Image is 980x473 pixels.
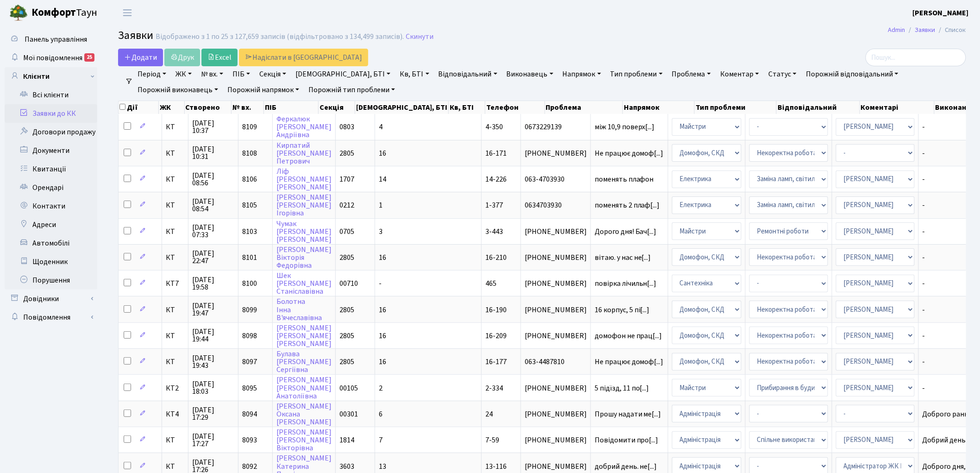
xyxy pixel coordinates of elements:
span: КТ [166,436,184,444]
span: поменять плафон [595,176,664,183]
span: КТ4 [166,410,184,418]
a: Excel [201,49,238,66]
a: Кв, БТІ [396,66,433,82]
span: Заявки [118,27,153,44]
span: між 10,9 поверх[...] [595,122,655,132]
a: [PERSON_NAME]Оксана[PERSON_NAME] [276,401,332,427]
a: Ліф[PERSON_NAME][PERSON_NAME] [276,166,332,192]
th: Секція [319,101,355,114]
span: КТ7 [166,280,184,287]
a: Порожній відповідальний [802,66,902,82]
span: вітаю. у нас не[...] [595,252,651,263]
span: 3603 [339,461,354,472]
span: повірка лічильн[...] [595,278,657,289]
a: Всі клієнти [5,86,97,104]
th: Відповідальний [777,101,860,114]
span: 3-443 [485,227,503,237]
span: 16 [379,148,386,158]
span: [DATE] 10:37 [192,120,234,134]
a: Автомобілі [5,234,97,252]
a: Заявки до КК [5,104,97,123]
span: 14 [379,174,386,184]
span: 2805 [339,252,354,263]
nav: breadcrumb [874,20,980,40]
a: Квитанції [5,160,97,178]
span: 2805 [339,357,354,367]
span: [PHONE_NUMBER] [525,332,587,340]
span: 063-4703930 [525,176,587,183]
span: 8098 [242,331,257,341]
span: [DATE] 19:43 [192,354,234,369]
span: 1814 [339,435,354,445]
a: Повідомлення [5,308,97,327]
a: Кирпатий[PERSON_NAME]Петрович [276,140,332,166]
span: 1-377 [485,200,503,210]
th: № вх. [232,101,264,114]
span: 4-350 [485,122,503,132]
a: Порожній тип проблеми [305,82,399,98]
a: Довідники [5,290,97,308]
span: КТ [166,254,184,261]
span: 8101 [242,252,257,263]
span: Додати [124,52,157,63]
span: Панель управління [25,34,87,44]
span: Таун [31,5,97,21]
a: Відповідальний [435,66,501,82]
span: - [379,278,382,289]
a: Період [134,66,170,82]
span: [PHONE_NUMBER] [525,280,587,287]
a: [PERSON_NAME]ВікторіяФедорівна [276,245,332,271]
a: Орендарі [5,178,97,197]
span: [DATE] 08:56 [192,172,234,187]
img: logo.png [9,4,28,22]
th: Коментарі [860,101,935,114]
span: Не працює домоф[...] [595,357,664,367]
span: 0634703930 [525,202,587,209]
span: [PHONE_NUMBER] [525,254,587,261]
a: Щоденник [5,252,97,271]
th: ЖК [159,101,184,114]
th: Кв, БТІ [449,101,485,114]
span: 8093 [242,435,257,445]
a: Адреси [5,215,97,234]
a: Шек[PERSON_NAME]Станіславівна [276,271,332,296]
span: 16 [379,331,386,341]
span: КТ [166,176,184,183]
a: Admin [888,25,905,35]
span: 16 корпус, 5 пі[...] [595,305,650,315]
span: КТ [166,358,184,366]
span: 8108 [242,148,257,158]
a: Заявки [915,25,936,35]
span: [PHONE_NUMBER] [525,410,587,418]
span: КТ [166,202,184,209]
span: 8105 [242,200,257,210]
span: 13 [379,461,386,472]
b: Комфорт [31,5,76,20]
a: ЖК [172,66,195,82]
a: Порожній виконавець [134,82,222,98]
a: ПІБ [229,66,254,82]
span: Мої повідомлення [23,53,82,63]
a: Додати [118,49,163,66]
span: 6 [379,409,383,419]
span: 0673229139 [525,123,587,131]
a: [PERSON_NAME][PERSON_NAME]Анатоліївна [276,375,332,401]
span: 16-190 [485,305,507,315]
span: 8097 [242,357,257,367]
span: 8109 [242,122,257,132]
span: 0803 [339,122,354,132]
span: 00301 [339,409,358,419]
span: 2-334 [485,383,503,393]
button: Переключити навігацію [116,5,139,20]
span: 8095 [242,383,257,393]
span: [DATE] 17:27 [192,433,234,448]
span: Повідомити про[...] [595,435,659,445]
b: [PERSON_NAME] [913,8,969,18]
span: 4 [379,122,383,132]
a: Статус [765,66,800,82]
span: [PHONE_NUMBER] [525,306,587,314]
a: Коментар [716,66,763,82]
a: [PERSON_NAME][PERSON_NAME][PERSON_NAME] [276,323,332,349]
span: добрий день. не[...] [595,461,657,472]
span: КТ [166,123,184,131]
